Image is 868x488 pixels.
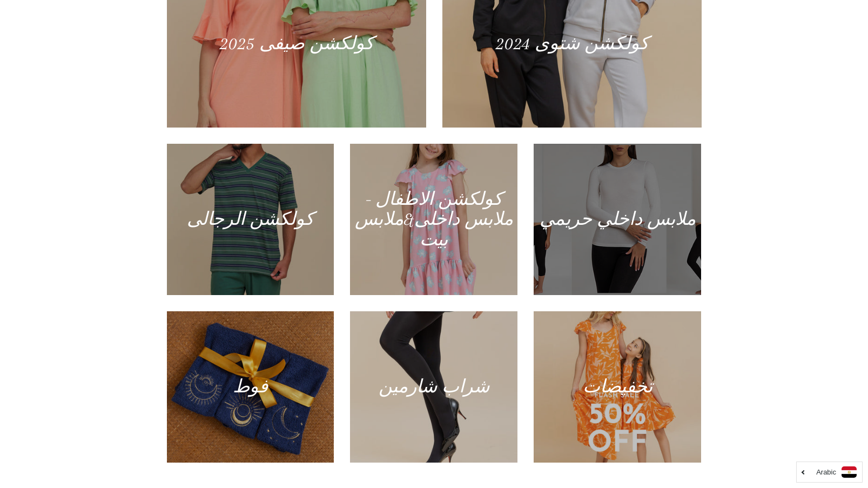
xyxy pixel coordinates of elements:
[534,144,701,295] a: ملابس داخلي حريمي
[350,144,517,295] a: كولكشن الاطفال - ملابس داخلى&ملابس بيت
[167,144,334,295] a: كولكشن الرجالى
[534,311,701,463] a: تخفيضات
[350,311,517,463] a: شراب شارمين
[816,469,836,476] i: Arabic
[167,311,334,463] a: فوط
[802,466,857,478] a: Arabic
